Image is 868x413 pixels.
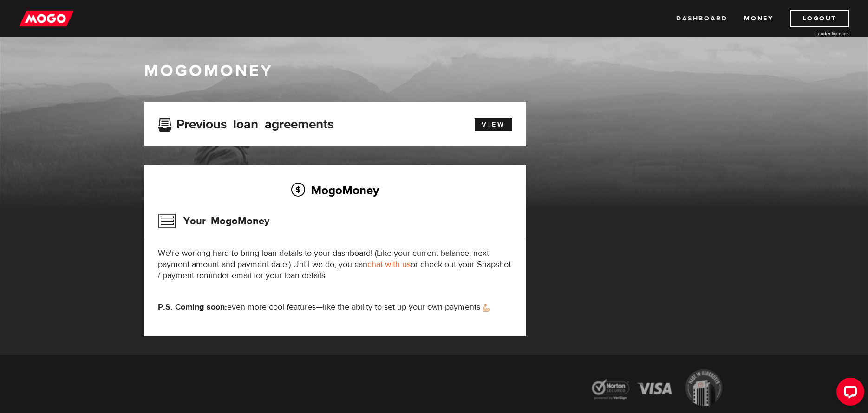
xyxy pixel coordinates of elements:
[744,10,773,27] a: Money
[144,61,724,81] h1: MogoMoney
[158,180,512,200] h2: MogoMoney
[367,259,411,270] a: chat with us
[158,302,512,313] p: even more cool features—like the ability to set up your own payments
[779,30,849,37] a: Lender licences
[790,10,849,27] a: Logout
[158,302,227,312] strong: P.S. Coming soon:
[158,248,512,281] p: We're working hard to bring loan details to your dashboard! (Like your current balance, next paym...
[158,117,333,129] h3: Previous loan agreements
[19,10,74,27] img: mogo_logo-11ee424be714fa7cbb0f0f49df9e16ec.png
[676,10,727,27] a: Dashboard
[483,304,490,312] img: strong arm emoji
[475,118,512,131] a: View
[158,209,269,233] h3: Your MogoMoney
[829,374,868,413] iframe: LiveChat chat widget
